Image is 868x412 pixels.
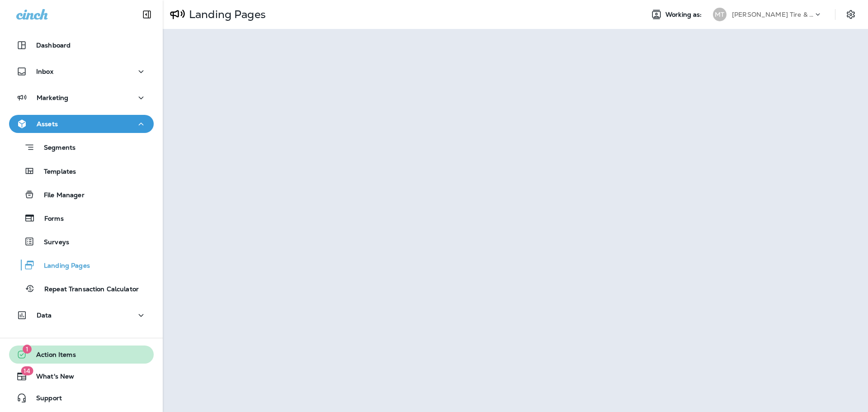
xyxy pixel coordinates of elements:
[9,185,154,204] button: File Manager
[9,161,154,180] button: Templates
[9,62,154,81] button: Inbox
[35,262,90,270] p: Landing Pages
[35,285,139,294] p: Repeat Transaction Calculator
[9,137,154,157] button: Segments
[27,373,74,384] span: What's New
[35,215,64,223] p: Forms
[37,312,52,319] p: Data
[35,144,75,153] p: Segments
[9,279,154,298] button: Repeat Transaction Calculator
[134,5,160,24] button: Collapse Sidebar
[36,68,53,75] p: Inbox
[9,115,154,133] button: Assets
[665,11,704,19] span: Working as:
[35,168,76,176] p: Templates
[9,389,154,407] button: Support
[35,238,69,247] p: Surveys
[713,8,726,21] div: MT
[21,366,33,375] span: 14
[23,345,32,354] span: 1
[9,36,154,54] button: Dashboard
[27,394,62,405] span: Support
[36,42,71,49] p: Dashboard
[35,191,85,200] p: File Manager
[37,94,68,101] p: Marketing
[9,306,154,324] button: Data
[9,256,154,275] button: Landing Pages
[9,232,154,251] button: Surveys
[843,6,859,23] button: Settings
[732,11,813,18] p: [PERSON_NAME] Tire & Auto
[37,120,58,128] p: Assets
[185,8,266,21] p: Landing Pages
[9,346,154,364] button: 1Action Items
[9,89,154,107] button: Marketing
[9,367,154,385] button: 14What's New
[27,351,76,362] span: Action Items
[9,208,154,227] button: Forms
